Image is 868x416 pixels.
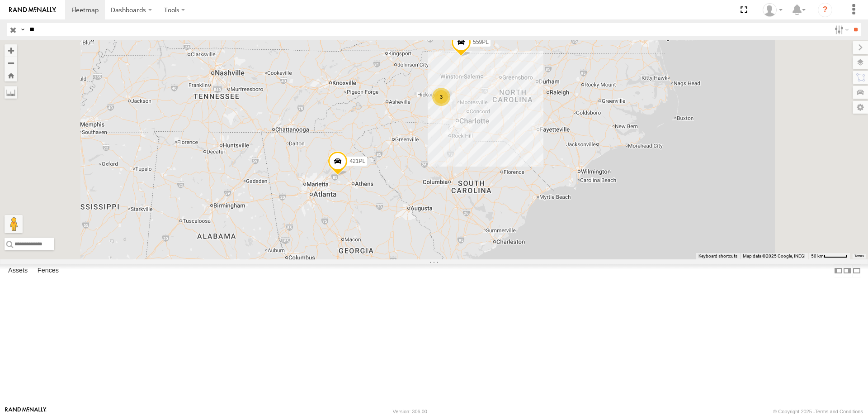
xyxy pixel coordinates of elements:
[5,44,17,57] button: Zoom in
[811,253,824,258] span: 50 km
[743,253,806,258] span: Map data ©2025 Google, INEGI
[852,264,861,277] label: Hide Summary Table
[5,215,23,233] button: Drag Pegman onto the map to open Street View
[5,69,17,81] button: Zoom Home
[5,86,17,99] label: Measure
[808,253,850,259] button: Map Scale: 50 km per 48 pixels
[432,88,450,106] div: 3
[473,39,489,45] span: 559PL
[5,57,17,69] button: Zoom out
[854,254,864,258] a: Terms (opens in new tab)
[818,3,832,17] i: ?
[698,253,737,259] button: Keyboard shortcuts
[349,158,365,164] span: 421PL
[831,23,850,36] label: Search Filter Options
[9,7,56,13] img: rand-logo.svg
[393,409,427,414] div: Version: 306.00
[834,264,843,277] label: Dock Summary Table to the Left
[759,3,786,17] div: Zack Abernathy
[853,101,868,114] label: Map Settings
[4,264,32,277] label: Assets
[5,407,47,416] a: Visit our Website
[843,264,852,277] label: Dock Summary Table to the Right
[773,409,863,414] div: © Copyright 2025 -
[33,264,63,277] label: Fences
[815,409,863,414] a: Terms and Conditions
[19,23,26,36] label: Search Query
